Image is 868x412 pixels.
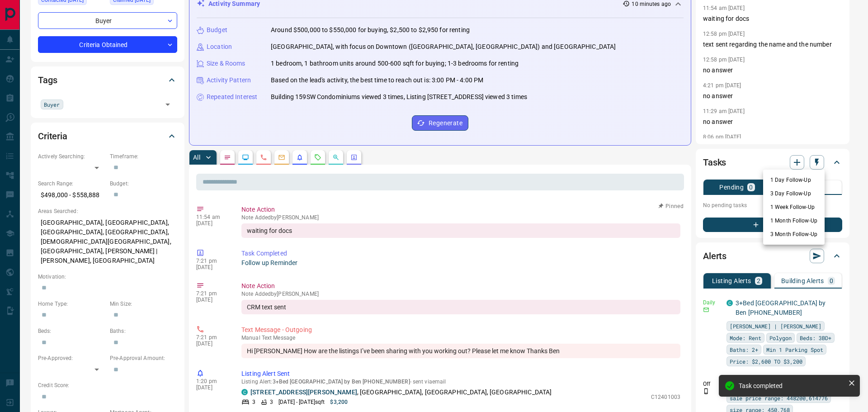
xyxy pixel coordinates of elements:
[763,214,825,227] li: 1 Month Follow-Up
[763,173,825,187] li: 1 Day Follow-Up
[763,200,825,214] li: 1 Week Follow-Up
[739,382,844,389] div: Task completed
[763,227,825,241] li: 3 Month Follow-Up
[763,187,825,200] li: 3 Day Follow-Up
